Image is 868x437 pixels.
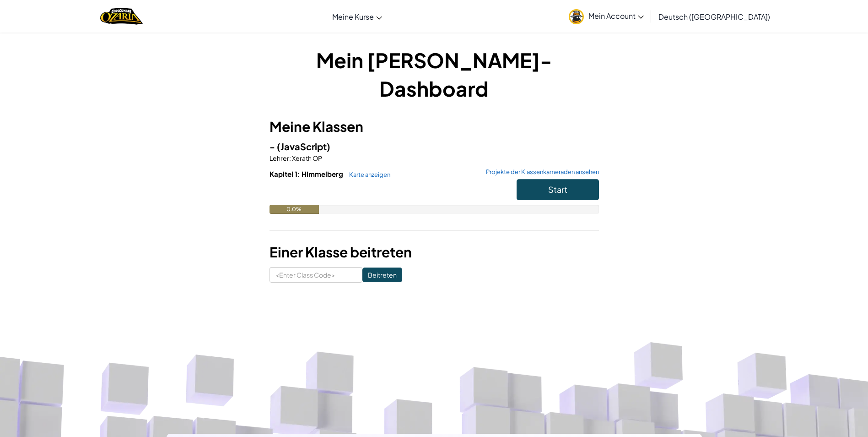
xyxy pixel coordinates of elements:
[658,12,770,22] span: Deutsch ([GEOGRAPHIC_DATA])
[289,154,291,162] span: :
[270,116,599,137] h3: Meine Klassen
[654,4,775,29] a: Deutsch ([GEOGRAPHIC_DATA])
[270,169,345,178] span: Kapitel 1: Himmelberg
[548,184,567,195] span: Start
[291,154,322,162] span: Xerath OP
[270,154,289,162] span: Lehrer
[362,268,402,282] input: Beitreten
[345,171,390,178] a: Karte anzeigen
[588,11,644,21] span: Mein Account
[270,141,277,152] span: -
[270,267,362,283] input: <Enter Class Code>
[332,12,374,22] span: Meine Kurse
[481,169,599,175] a: Projekte der Klassenkameraden ansehen
[277,141,330,152] span: (JavaScript)
[270,205,319,214] div: 0.0%
[517,179,599,200] button: Start
[564,2,648,31] a: Mein Account
[270,242,599,262] h3: Einer Klasse beitreten
[270,46,599,103] h1: Mein [PERSON_NAME]-Dashboard
[100,7,143,26] a: Ozaria by CodeCombat logo
[328,4,387,29] a: Meine Kurse
[100,7,143,26] img: Home
[569,9,584,24] img: avatar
